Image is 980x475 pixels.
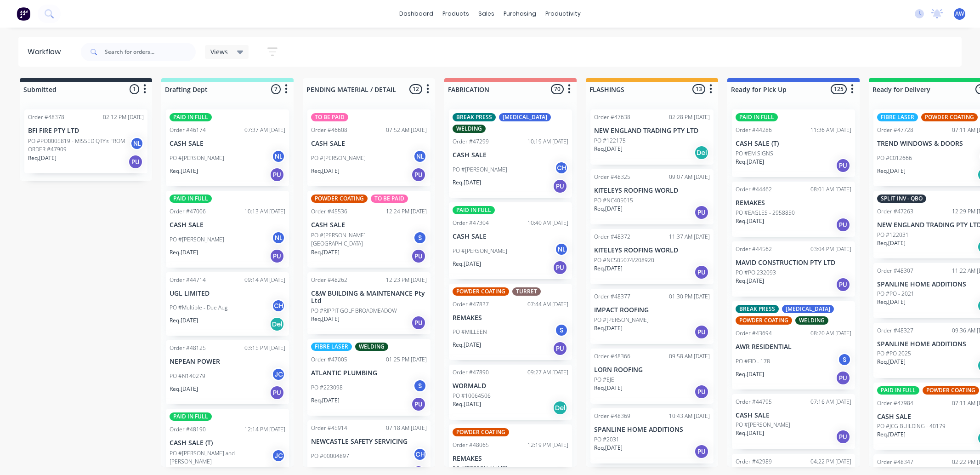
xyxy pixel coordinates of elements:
[877,267,913,275] div: Order #48307
[736,126,772,134] div: Order #44286
[311,290,427,305] p: C&W BUILDING & MAINTENANCE Pty Ltd
[736,259,851,267] p: MAVID CONSTRUCTION PTY LTD
[170,276,206,284] div: Order #44714
[594,205,623,213] p: Req. [DATE]
[541,7,585,21] div: productivity
[736,113,778,121] div: PAID IN FULL
[877,358,906,366] p: Req. [DATE]
[244,344,285,352] div: 03:15 PM [DATE]
[24,109,147,173] div: Order #4837802:12 PM [DATE]BFI FIRE PTY LTDPO #PO0005819 - MISSED QTY's FROM ORDER #47909NLReq.[D...
[311,231,413,248] p: PO #[PERSON_NAME][GEOGRAPHIC_DATA]
[170,316,198,325] p: Req. [DATE]
[736,343,851,351] p: AWR RESIDENTIAL
[499,113,551,121] div: [MEDICAL_DATA]
[877,399,913,407] div: Order #47984
[877,326,913,335] div: Order #48327
[170,385,198,393] p: Req. [DATE]
[449,202,572,279] div: PAID IN FULLOrder #4730410:40 AM [DATE]CASH SALEPO #[PERSON_NAME]NLReq.[DATE]PU
[170,126,206,134] div: Order #46174
[386,207,427,216] div: 12:24 PM [DATE]
[210,47,228,57] span: Views
[170,290,285,298] p: UGL LIMITED
[413,379,427,393] div: S
[553,401,567,415] div: Del
[877,298,906,306] p: Req. [DATE]
[170,113,212,121] div: PAID IN FULL
[594,376,614,384] p: PO #EJE
[311,113,348,121] div: TO BE PAID
[877,386,919,395] div: PAID IN FULL
[594,435,619,444] p: PO #2031
[669,292,710,301] div: 01:30 PM [DATE]
[810,185,851,194] div: 08:01 AM [DATE]
[170,167,198,175] p: Req. [DATE]
[453,219,489,227] div: Order #47304
[270,249,284,263] div: PU
[836,429,850,444] div: PU
[590,349,714,404] div: Order #4836609:58 AM [DATE]LORN ROOFINGPO #EJEReq.[DATE]PU
[553,179,567,194] div: PU
[371,195,408,203] div: TO BE PAID
[386,276,427,284] div: 12:23 PM [DATE]
[732,109,855,177] div: PAID IN FULLOrder #4428611:36 AM [DATE]CASH SALE (T)PO #EM SIGNSReq.[DATE]PU
[474,7,499,21] div: sales
[694,444,709,459] div: PU
[594,233,630,241] div: Order #48372
[877,290,914,298] p: PO #PO - 2021
[553,341,567,356] div: PU
[694,205,709,220] div: PU
[499,7,541,21] div: purchasing
[449,284,572,361] div: POWDER COATINGTURRETOrder #4783707:44 AM [DATE]REMAKESPO #MILLEENSReq.[DATE]PU
[453,247,507,255] p: PO #[PERSON_NAME]
[732,241,855,297] div: Order #4456203:04 PM [DATE]MAVID CONSTRUCTION PTY LTDPO #PO 232093Req.[DATE]PU
[553,260,567,275] div: PU
[453,113,496,121] div: BREAK PRESS
[669,173,710,181] div: 09:07 AM [DATE]
[453,314,568,322] p: REMAKES
[736,245,772,253] div: Order #44562
[17,7,30,21] img: Factory
[594,316,649,324] p: PO #[PERSON_NAME]
[694,384,709,399] div: PU
[170,439,285,447] p: CASH SALE (T)
[453,166,507,174] p: PO #[PERSON_NAME]
[877,231,909,239] p: PO #122031
[590,289,714,344] div: Order #4837701:30 PM [DATE]IMPACT ROOFINGPO #[PERSON_NAME]Req.[DATE]PU
[449,109,572,198] div: BREAK PRESS[MEDICAL_DATA]WELDINGOrder #4729910:19 AM [DATE]CASH SALEPO #[PERSON_NAME]CHReq.[DATE]PU
[736,158,764,166] p: Req. [DATE]
[272,367,285,381] div: JC
[170,466,198,475] p: Req. [DATE]
[594,246,710,254] p: KITELEYS ROOFING WORLD
[669,233,710,241] div: 11:37 AM [DATE]
[527,441,568,449] div: 12:19 PM [DATE]
[836,217,850,232] div: PU
[877,113,918,121] div: FIBRE LASER
[694,145,709,160] div: Del
[244,425,285,434] div: 12:14 PM [DATE]
[453,151,568,159] p: CASH SALE
[453,455,568,463] p: REMAKES
[311,248,340,257] p: Req. [DATE]
[694,265,709,280] div: PU
[307,191,431,268] div: POWDER COATINGTO BE PAIDOrder #4553612:24 PM [DATE]CASH SALEPO #[PERSON_NAME][GEOGRAPHIC_DATA]SRe...
[170,303,227,312] p: PO #Multiple - Due Aug
[594,306,710,314] p: IMPACT ROOFING
[413,231,427,245] div: S
[669,113,710,121] div: 02:28 PM [DATE]
[311,140,427,148] p: CASH SALE
[307,339,431,416] div: FIBRE LASERWELDINGOrder #4700501:25 PM [DATE]ATLANTIC PLUMBINGPO #223098SReq.[DATE]PU
[270,167,284,182] div: PU
[877,349,911,358] p: PO #PO 2025
[527,300,568,309] div: 07:44 AM [DATE]
[411,315,426,330] div: PU
[413,149,427,163] div: NL
[694,325,709,339] div: PU
[877,239,906,247] p: Req. [DATE]
[810,126,851,134] div: 11:36 AM [DATE]
[594,426,710,434] p: SPANLINE HOME ADDITIONS
[594,127,710,135] p: NEW ENGLAND TRADING PTY LTD
[453,206,495,214] div: PAID IN FULL
[795,316,828,325] div: WELDING
[453,137,489,146] div: Order #47299
[170,140,285,148] p: CASH SALE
